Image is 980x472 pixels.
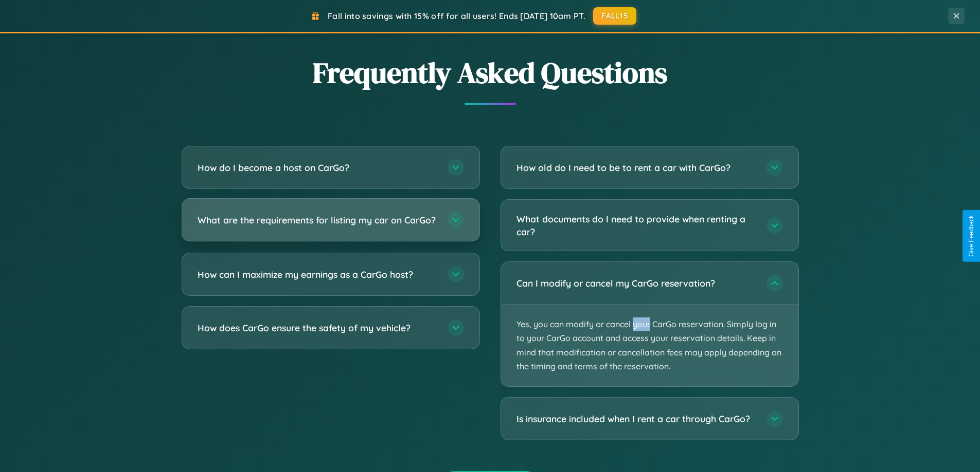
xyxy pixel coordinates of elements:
[328,11,585,21] span: Fall into savings with 15% off for all users! Ends [DATE] 10am PT.
[198,161,437,174] h3: How do I become a host on CarGo?
[516,277,756,290] h3: Can I modify or cancel my CarGo reservation?
[516,213,756,238] h3: What documents do I need to provide when renting a car?
[516,161,756,174] h3: How old do I need to be to rent a car with CarGo?
[968,215,975,257] div: Give Feedback
[198,322,437,334] h3: How does CarGo ensure the safety of my vehicle?
[593,7,636,25] button: FALL15
[516,412,756,425] h3: Is insurance included when I rent a car through CarGo?
[198,214,437,226] h3: What are the requirements for listing my car on CarGo?
[501,305,798,386] p: Yes, you can modify or cancel your CarGo reservation. Simply log in to your CarGo account and acc...
[198,268,437,281] h3: How can I maximize my earnings as a CarGo host?
[182,53,799,92] h2: Frequently Asked Questions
